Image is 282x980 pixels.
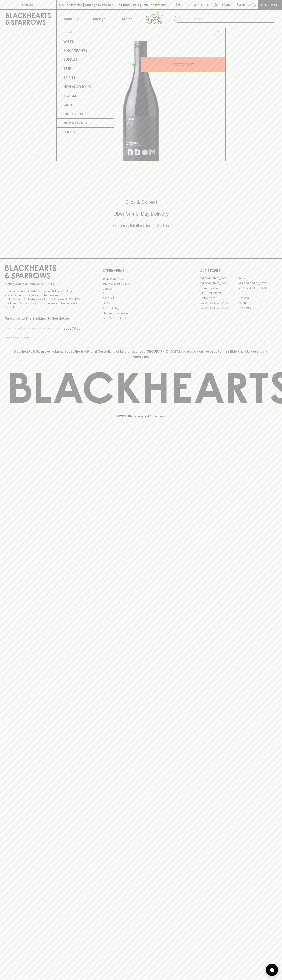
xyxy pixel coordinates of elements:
p: Spirits [63,75,76,80]
a: SHOP ALL [57,128,114,137]
a: Bubbles [57,55,114,64]
a: New Arrivals [57,119,114,128]
p: Beer [63,66,71,71]
p: Pink / Orange [63,48,87,53]
a: White [57,37,114,46]
p: Gifts [63,102,73,107]
p: Bubbles [63,57,78,62]
a: Reds [57,28,114,37]
a: Gifts [57,100,114,109]
a: Beer [57,64,114,73]
a: Pink / Orange [57,46,114,55]
p: Non Alcoholic [63,84,91,89]
a: Non Alcoholic [57,82,114,91]
p: New Arrivals [63,121,87,125]
p: SHOP ALL [63,130,79,134]
p: Snacks [63,93,77,98]
p: Reds [63,30,72,35]
a: Gift Cards [57,109,114,119]
img: bubble-icon [270,968,274,972]
p: Gift Cards [63,112,83,116]
a: Spirits [57,73,114,82]
p: White [63,39,74,44]
a: Snacks [57,91,114,100]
